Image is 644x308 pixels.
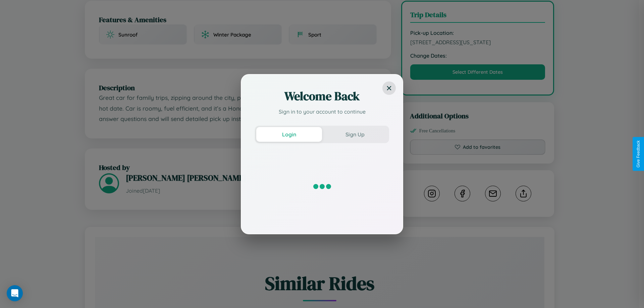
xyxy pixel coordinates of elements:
[7,285,23,301] div: Open Intercom Messenger
[636,140,641,168] div: Give Feedback
[256,127,322,142] button: Login
[322,127,388,142] button: Sign Up
[255,108,389,116] p: Sign in to your account to continue
[255,88,389,104] h2: Welcome Back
